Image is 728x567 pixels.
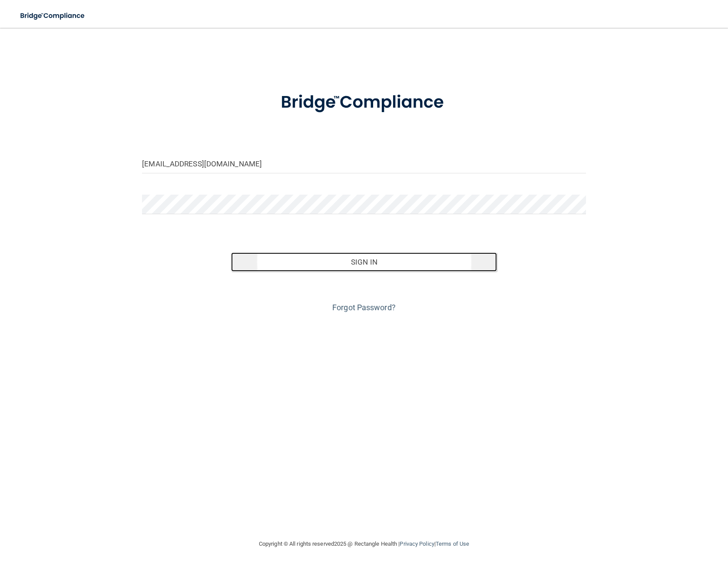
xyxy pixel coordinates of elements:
[400,540,434,547] a: Privacy Policy
[263,80,465,125] img: bridge_compliance_login_screen.278c3ca4.svg
[332,303,396,312] a: Forgot Password?
[13,7,93,25] img: bridge_compliance_login_screen.278c3ca4.svg
[436,540,469,547] a: Terms of Use
[205,530,523,558] div: Copyright © All rights reserved 2025 @ Rectangle Health | |
[231,252,497,272] button: Sign In
[142,154,586,173] input: Email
